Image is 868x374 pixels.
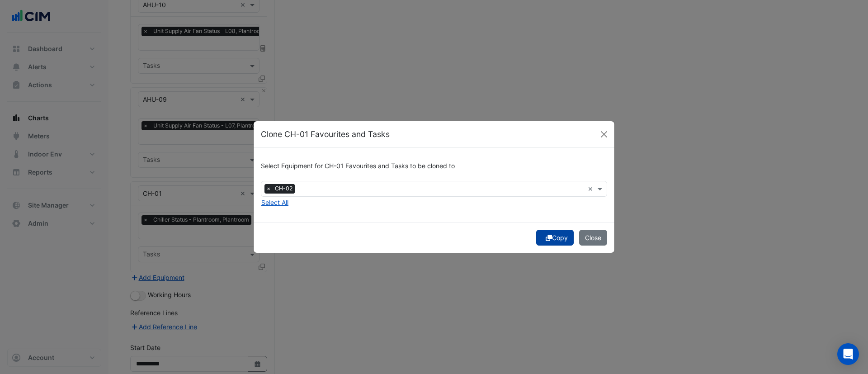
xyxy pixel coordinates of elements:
[837,343,859,365] div: Open Intercom Messenger
[264,184,273,193] span: ×
[273,184,295,193] span: CH-02
[579,230,607,246] button: Close
[261,162,607,170] h6: Select Equipment for CH-01 Favourites and Tasks to be cloned to
[536,230,574,246] button: Copy
[261,128,390,140] h5: Clone CH-01 Favourites and Tasks
[588,184,595,194] span: Clear
[597,128,611,141] button: Close
[261,197,289,208] button: Select All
